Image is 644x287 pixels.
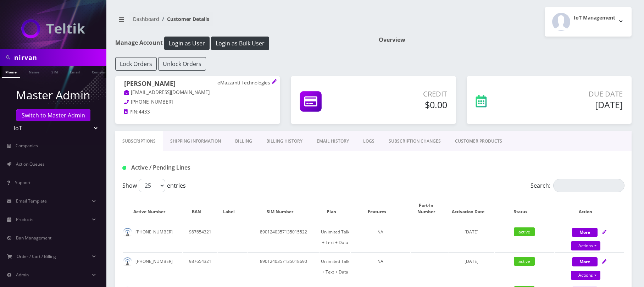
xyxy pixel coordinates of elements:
p: Credit [366,89,447,99]
button: More [572,257,598,266]
a: Company [88,66,112,77]
span: Order / Cart / Billing [17,253,56,259]
a: LOGS [356,131,382,151]
img: default.png [123,257,132,266]
td: 8901240357135015522 [248,223,320,252]
td: 8901240357135018690 [248,252,320,281]
a: Login as User [163,39,211,46]
img: default.png [123,228,132,237]
button: Unlock Orders [158,57,206,71]
a: Billing History [259,131,310,151]
input: Search in Company [14,51,105,64]
span: Products [16,216,33,222]
button: IoT Management [545,7,632,37]
h2: IoT Management [574,15,615,21]
span: Action Queues [16,161,45,167]
a: CUSTOMER PRODUCTS [448,131,509,151]
a: Phone [2,66,20,78]
p: eMazzanti Technologies [217,80,271,86]
a: Actions [571,271,600,280]
td: 987654321 [183,252,217,281]
a: Dashboard [133,16,159,22]
td: 987654321 [183,223,217,252]
a: SUBSCRIPTION CHANGES [382,131,448,151]
td: NA [351,223,410,252]
span: Email Template [16,198,47,204]
a: EMAIL HISTORY [310,131,356,151]
span: Admin [16,272,29,278]
td: [PHONE_NUMBER] [123,223,182,252]
td: Unlimited Talk + Text + Data [320,223,350,252]
th: Port-In Number: activate to sort column ascending [411,195,449,222]
h1: Active / Pending Lines [122,164,283,171]
a: Switch to Master Admin [16,109,90,121]
h5: [DATE] [528,99,623,110]
button: Lock Orders [115,57,157,71]
h1: Overview [379,37,632,43]
a: Login as Bulk User [211,39,269,46]
span: [PHONE_NUMBER] [131,99,173,105]
td: NA [351,252,410,281]
span: Ban Management [16,235,51,241]
button: Login as User [164,37,210,50]
th: Features: activate to sort column ascending [351,195,410,222]
th: Active Number: activate to sort column ascending [123,195,182,222]
span: active [514,227,535,236]
a: SIM [48,66,61,77]
nav: breadcrumb [115,12,368,32]
li: Customer Details [159,15,209,23]
th: Status: activate to sort column ascending [495,195,554,222]
h5: $0.00 [366,99,447,110]
th: Activation Date: activate to sort column ascending [449,195,494,222]
a: Shipping Information [163,131,228,151]
h1: Manage Account [115,37,368,50]
span: Companies [16,143,38,149]
span: 4433 [139,109,150,115]
select: Showentries [139,179,165,192]
td: [PHONE_NUMBER] [123,252,182,281]
span: [DATE] [465,258,478,264]
button: More [572,228,598,237]
h1: [PERSON_NAME] [124,80,271,89]
a: Billing [228,131,259,151]
th: Plan: activate to sort column ascending [320,195,350,222]
a: Actions [571,241,600,250]
img: IoT [21,19,85,38]
img: Active / Pending Lines [122,166,126,170]
th: Action: activate to sort column ascending [555,195,624,222]
a: Name [25,66,43,77]
th: BAN: activate to sort column ascending [183,195,217,222]
th: SIM Number: activate to sort column ascending [248,195,320,222]
td: Unlimited Talk + Text + Data [320,252,350,281]
p: Due Date [528,89,623,99]
a: Subscriptions [115,131,163,151]
label: Show entries [122,179,186,192]
a: [EMAIL_ADDRESS][DOMAIN_NAME] [124,89,210,96]
input: Search: [553,179,624,192]
span: active [514,257,535,266]
a: PIN: [124,109,139,116]
span: Support [15,180,30,186]
label: Search: [531,179,624,192]
span: [DATE] [465,229,478,235]
th: Label: activate to sort column ascending [218,195,247,222]
button: Login as Bulk User [211,37,269,50]
a: Email [66,66,83,77]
